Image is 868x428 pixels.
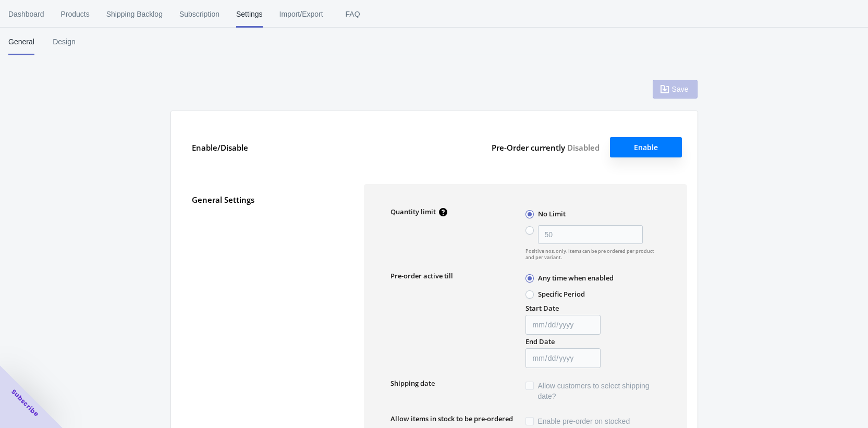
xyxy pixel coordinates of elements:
[390,207,436,216] label: Quantity limit
[492,137,600,157] label: Pre-Order currently
[279,1,323,28] span: Import/Export
[538,273,614,283] label: Any time when enabled
[538,289,585,299] label: Specific Period
[538,381,661,401] span: Allow customers to select shipping date?
[390,271,525,280] label: Pre-order active till
[8,1,44,28] span: Dashboard
[525,248,661,261] span: Positive nos. only. Items can be pre ordered per product and per variant.
[192,142,343,153] label: Enable/Disable
[525,337,555,346] label: End Date
[61,1,90,28] span: Products
[610,137,682,157] button: Enable
[525,303,559,313] label: Start Date
[51,28,77,55] span: Design
[390,414,513,423] label: Allow items in stock to be pre-ordered
[8,28,34,55] span: General
[538,209,566,218] label: No Limit
[106,1,163,28] span: Shipping Backlog
[236,1,263,28] span: Settings
[340,1,366,28] span: FAQ
[390,378,435,388] label: Shipping date
[179,1,219,28] span: Subscription
[9,387,41,419] span: Subscribe
[567,142,600,153] span: Disabled
[192,194,343,205] label: General Settings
